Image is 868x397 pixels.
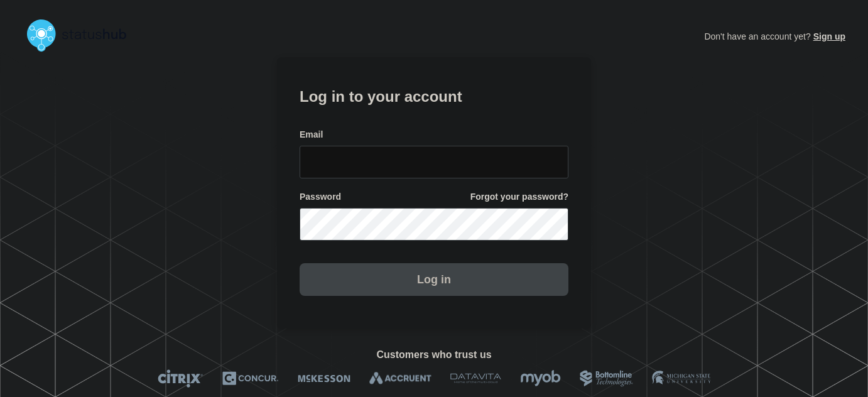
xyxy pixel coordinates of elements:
[369,369,431,388] img: Accruent logo
[298,369,350,388] img: McKesson logo
[300,208,568,241] input: password input
[158,369,203,388] img: Citrix logo
[652,369,710,388] img: MSU logo
[300,191,341,203] span: Password
[300,84,568,107] h1: Log in to your account
[811,31,845,41] a: Sign up
[300,263,568,296] button: Log in
[470,191,568,203] a: Forgot your password?
[580,369,633,388] img: Bottomline logo
[704,21,845,52] p: Don't have an account yet?
[23,15,142,55] img: StatusHub logo
[300,146,568,178] input: email input
[222,369,279,388] img: Concur logo
[450,369,501,388] img: DataVita logo
[300,129,323,141] span: Email
[520,369,561,388] img: myob logo
[23,349,845,361] h2: Customers who trust us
